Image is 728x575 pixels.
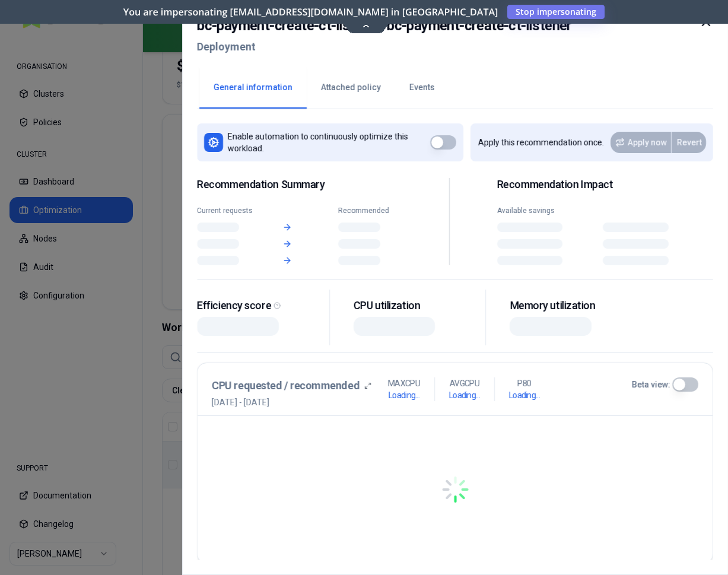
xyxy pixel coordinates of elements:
[631,379,670,390] label: Beta view:
[449,389,479,401] h1: Loading...
[197,299,320,313] div: Efficiency score
[199,67,307,109] button: General information
[197,15,572,36] h2: bc-payment-create-ct-listener / bc-payment-create-ct-listener
[197,36,572,58] h2: Deployment
[212,377,360,394] h3: CPU requested / recommended
[517,377,531,389] p: P80
[338,206,401,215] div: Recommended
[212,396,371,408] span: [DATE] - [DATE]
[197,178,402,192] span: Recommendation Summary
[388,377,420,389] p: MAX CPU
[508,389,539,401] h1: Loading...
[510,299,632,313] div: Memory utilization
[197,206,260,215] div: Current requests
[497,206,595,215] div: Available savings
[450,377,479,389] p: AVG CPU
[478,136,603,148] p: Apply this recommendation once.
[307,67,395,109] button: Attached policy
[395,67,449,109] button: Events
[497,178,701,192] h2: Recommendation Impact
[389,389,419,401] h1: Loading...
[353,299,476,313] div: CPU utilization
[228,131,430,154] p: Enable automation to continuously optimize this workload.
